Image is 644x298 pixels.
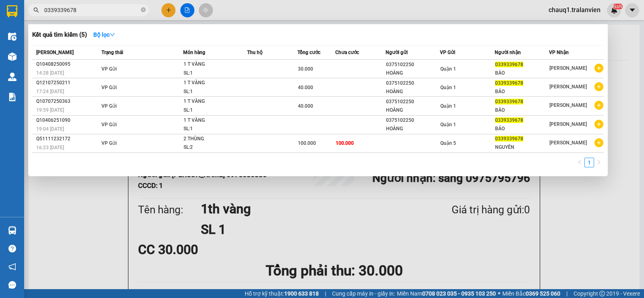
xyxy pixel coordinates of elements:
img: solution-icon [8,93,17,101]
div: Q10406251090 [36,116,99,125]
div: SL: 1 [184,69,244,78]
span: right [597,160,601,165]
span: [PERSON_NAME] [549,121,587,127]
img: logo-vxr [7,5,17,17]
div: HOÀNG [386,69,440,77]
span: plus-circle [594,101,603,110]
span: 0339339678 [495,80,523,86]
span: [PERSON_NAME] [549,84,587,90]
span: [PERSON_NAME] [36,50,74,55]
div: Q51111232172 [36,135,99,143]
button: Bộ lọcdown [87,28,122,41]
div: BẢO [495,125,549,133]
span: 100.000 [336,140,354,146]
span: 19:04 [DATE] [36,126,64,132]
span: 14:28 [DATE] [36,70,64,76]
span: Quận 1 [440,122,456,127]
span: question-circle [8,245,16,252]
li: 1 [584,158,594,167]
div: BẢO [495,88,549,96]
span: search [33,7,39,13]
img: warehouse-icon [8,32,17,41]
div: HOÀNG [386,106,440,115]
span: 0339339678 [495,136,523,142]
span: VP Gửi [101,140,117,146]
span: 0339339678 [495,99,523,104]
span: 30.000 [298,66,313,72]
span: Quận 5 [440,140,456,146]
span: VP Gửi [440,50,455,55]
span: Trạng thái [101,50,123,55]
div: SL: 1 [184,125,244,133]
span: close-circle [141,7,146,12]
div: SL: 1 [184,88,244,96]
div: HOÀNG [386,125,440,133]
span: 17:24 [DATE] [36,89,64,94]
img: warehouse-icon [8,52,17,61]
span: Quận 1 [440,85,456,90]
div: SL: 2 [184,143,244,152]
span: 19:59 [DATE] [36,107,64,113]
span: Người gửi [386,50,408,55]
span: [PERSON_NAME] [549,140,587,146]
span: VP Gửi [101,85,117,90]
span: 16:23 [DATE] [36,145,64,150]
span: 100.000 [298,140,316,146]
span: close-circle [141,6,146,14]
div: 1 T VÀNG [184,97,244,106]
div: SL: 1 [184,106,244,115]
span: VP Nhận [549,50,569,55]
button: right [594,158,604,167]
div: Q10707250363 [36,97,99,106]
span: Tổng cước [297,50,320,55]
span: Thu hộ [247,50,262,55]
span: notification [8,263,16,271]
span: [PERSON_NAME] [549,102,587,108]
img: warehouse-icon [8,226,17,235]
span: Người nhận [495,50,521,55]
span: plus-circle [594,120,603,129]
div: 0375102250 [386,60,440,69]
div: Q10408250095 [36,60,99,69]
button: left [575,158,584,167]
span: [PERSON_NAME] [549,65,587,71]
span: VP Gửi [101,103,117,109]
span: message [8,281,16,289]
span: Quận 1 [440,103,456,109]
a: 1 [585,158,594,167]
input: Tìm tên, số ĐT hoặc mã đơn [44,6,139,15]
div: BẢO [495,69,549,77]
strong: Bộ lọc [93,31,115,38]
span: VP Gửi [101,66,117,72]
span: Món hàng [183,50,205,55]
span: 0339339678 [495,62,523,67]
span: plus-circle [594,138,603,147]
span: Quận 1 [440,66,456,72]
div: Q12107250211 [36,79,99,87]
span: 0339339678 [495,117,523,123]
div: 0375102250 [386,116,440,125]
div: BẢO [495,106,549,115]
li: Next Page [594,158,604,167]
span: plus-circle [594,64,603,73]
div: HOÀNG [386,88,440,96]
span: plus-circle [594,82,603,91]
span: Chưa cước [335,50,359,55]
div: 0375102250 [386,98,440,106]
div: 0375102250 [386,79,440,88]
div: 1 T VÀNG [184,60,244,69]
span: down [109,32,115,38]
span: 40.000 [298,103,313,109]
span: 40.000 [298,85,313,90]
img: warehouse-icon [8,73,17,81]
span: left [577,160,582,165]
div: NGUYÊN [495,143,549,152]
div: 1 T VÀNG [184,116,244,125]
div: 1 T VÀNG [184,79,244,88]
span: VP Gửi [101,122,117,127]
li: Previous Page [575,158,584,167]
div: 2 THÙNG [184,135,244,144]
h3: Kết quả tìm kiếm ( 5 ) [32,31,87,39]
